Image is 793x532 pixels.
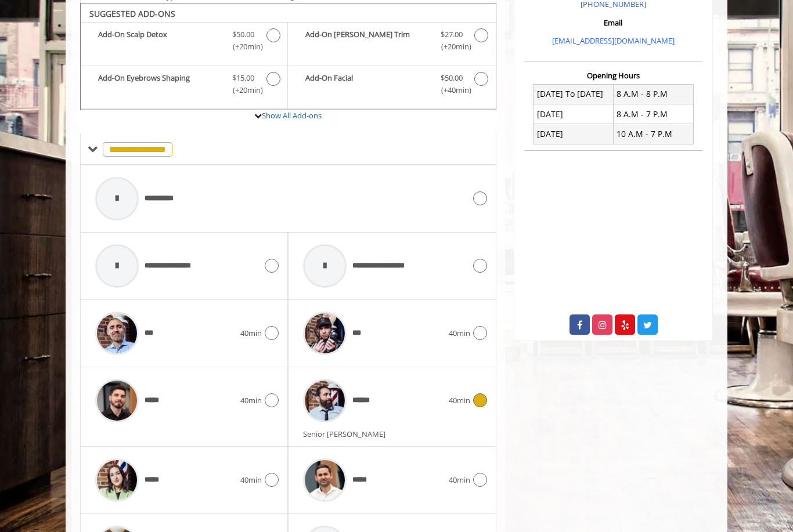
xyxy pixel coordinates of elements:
span: 40min [449,474,470,486]
span: Senior [PERSON_NAME] [303,429,391,439]
td: 8 A.M - 7 P.M [613,104,693,124]
h3: Opening Hours [524,71,702,79]
b: Add-On Scalp Detox [98,28,221,53]
span: $27.00 [441,28,463,41]
label: Add-On Facial [294,72,489,99]
label: Add-On Beard Trim [294,28,489,56]
b: Add-On [PERSON_NAME] Trim [305,28,428,53]
span: 40min [449,395,470,407]
span: 40min [240,395,262,407]
td: [DATE] [534,104,614,124]
h3: Email [527,19,700,27]
span: 40min [240,474,262,486]
span: 40min [240,327,262,339]
span: (+20min ) [226,41,261,53]
td: [DATE] To [DATE] [534,84,614,104]
label: Add-On Scalp Detox [86,28,282,56]
a: Show All Add-ons [262,110,322,121]
div: The Made Man Master Haircut Add-onS [80,3,496,111]
span: (+20min ) [434,41,468,53]
b: SUGGESTED ADD-ONS [89,8,175,19]
b: Add-On Facial [305,72,428,96]
span: 40min [449,327,470,339]
b: Add-On Eyebrows Shaping [98,72,221,96]
span: $50.00 [232,28,254,41]
td: 8 A.M - 8 P.M [613,84,693,104]
td: 10 A.M - 7 P.M [613,124,693,144]
span: $50.00 [441,72,463,84]
td: [DATE] [534,124,614,144]
span: (+40min ) [434,84,468,96]
a: [EMAIL_ADDRESS][DOMAIN_NAME] [552,35,675,46]
span: $15.00 [232,72,254,84]
label: Add-On Eyebrows Shaping [86,72,282,99]
span: (+20min ) [226,84,261,96]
